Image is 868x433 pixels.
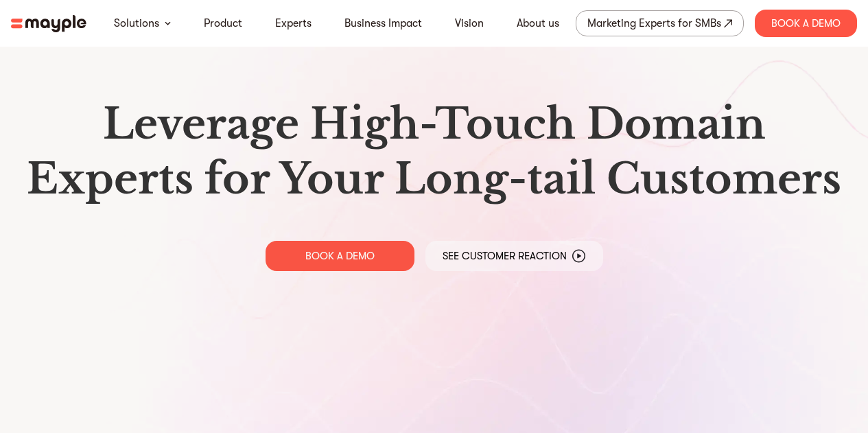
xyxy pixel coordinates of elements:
[275,15,312,32] a: Experts
[266,241,414,271] a: BOOK A DEMO
[443,249,567,263] p: See Customer Reaction
[755,10,857,37] div: Book A Demo
[114,15,159,32] a: Solutions
[576,10,744,36] a: Marketing Experts for SMBs
[305,249,375,263] p: BOOK A DEMO
[22,97,846,207] h1: Leverage High-Touch Domain Experts for Your Long-tail Customers
[455,15,484,32] a: Vision
[204,15,242,32] a: Product
[425,241,603,271] a: See Customer Reaction
[11,15,86,32] img: mayple-logo
[587,14,721,33] div: Marketing Experts for SMBs
[517,15,559,32] a: About us
[165,21,171,25] img: arrow-down
[344,15,422,32] a: Business Impact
